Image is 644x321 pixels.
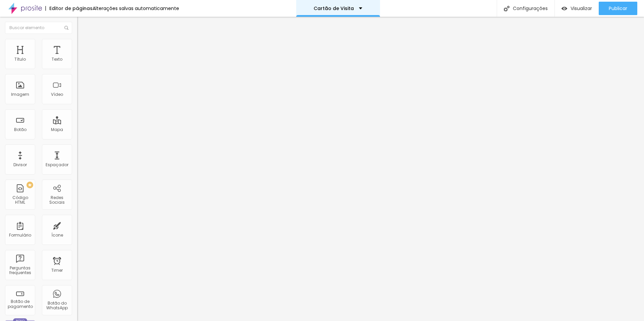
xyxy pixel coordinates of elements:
[52,57,62,62] div: Texto
[13,163,27,167] div: Divisor
[571,6,592,11] span: Visualizar
[14,127,26,132] div: Botão
[7,266,33,275] div: Perguntas frequentes
[314,6,354,11] p: Cartão de Visita
[45,6,93,11] div: Editor de páginas
[609,6,627,11] span: Publicar
[93,6,179,11] div: Alterações salvas automaticamente
[44,195,70,205] div: Redes Sociais
[51,127,63,132] div: Mapa
[44,301,70,311] div: Botão do WhatsApp
[51,233,63,238] div: Ícone
[9,233,31,238] div: Formulário
[504,6,509,11] img: Icone
[51,92,63,97] div: Vídeo
[5,22,72,34] input: Buscar elemento
[51,268,63,273] div: Timer
[64,26,68,30] img: Icone
[14,57,26,62] div: Título
[561,6,567,11] img: view-1.svg
[11,92,29,97] div: Imagem
[555,2,599,15] button: Visualizar
[46,163,68,167] div: Espaçador
[7,195,33,205] div: Código HTML
[77,17,644,321] iframe: To enrich screen reader interactions, please activate Accessibility in Grammarly extension settings
[599,2,637,15] button: Publicar
[7,299,33,309] div: Botão de pagamento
